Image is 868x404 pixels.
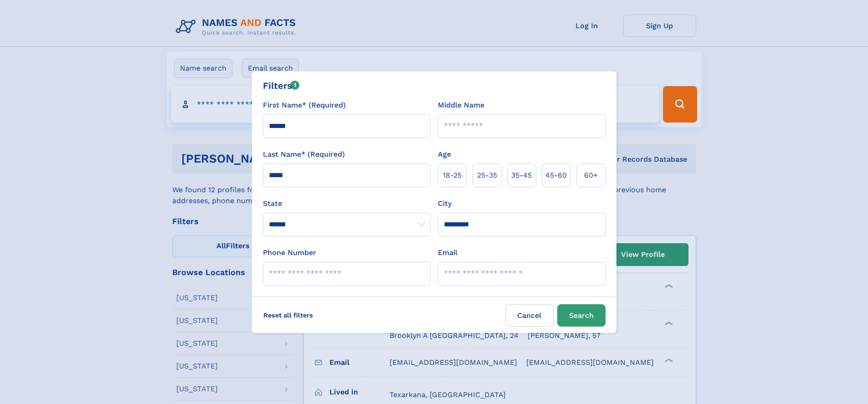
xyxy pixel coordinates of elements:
span: 25‑35 [477,170,497,181]
label: Phone Number [263,247,316,258]
label: Cancel [505,304,554,327]
label: Age [438,149,451,160]
label: State [263,198,431,209]
label: Reset all filters [257,304,319,326]
label: First Name* (Required) [263,100,346,111]
span: 35‑45 [511,170,532,181]
span: 18‑25 [443,170,462,181]
button: Search [557,304,606,327]
label: Middle Name [438,100,484,111]
label: Email [438,247,457,258]
label: City [438,198,452,209]
label: Last Name* (Required) [263,149,345,160]
div: Filters [263,79,300,92]
span: 45‑60 [545,170,567,181]
span: 60+ [584,170,598,181]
